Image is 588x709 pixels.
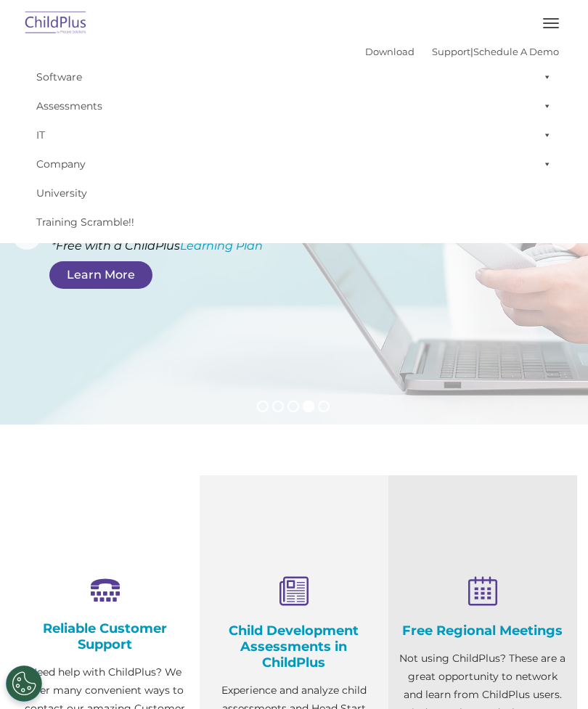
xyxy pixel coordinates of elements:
a: Support [432,46,470,57]
img: ChildPlus by Procare Solutions [22,7,90,41]
a: Assessments [29,91,559,120]
h4: Child Development Assessments in ChildPlus [211,623,377,671]
h4: Free Regional Meetings [399,623,566,639]
rs-layer: *Free with a ChildPlus [52,237,329,255]
a: IT [29,120,559,149]
a: Download [365,46,415,57]
a: Learning Plan [180,239,263,253]
a: Schedule A Demo [473,46,559,57]
h4: Reliable Customer Support [22,620,189,652]
a: Training Scramble!! [29,208,559,237]
a: Learn More [49,261,152,289]
a: Company [29,149,559,179]
a: University [29,179,559,208]
font: | [365,46,559,57]
button: Cookies Settings [6,665,42,702]
a: Software [29,62,559,91]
